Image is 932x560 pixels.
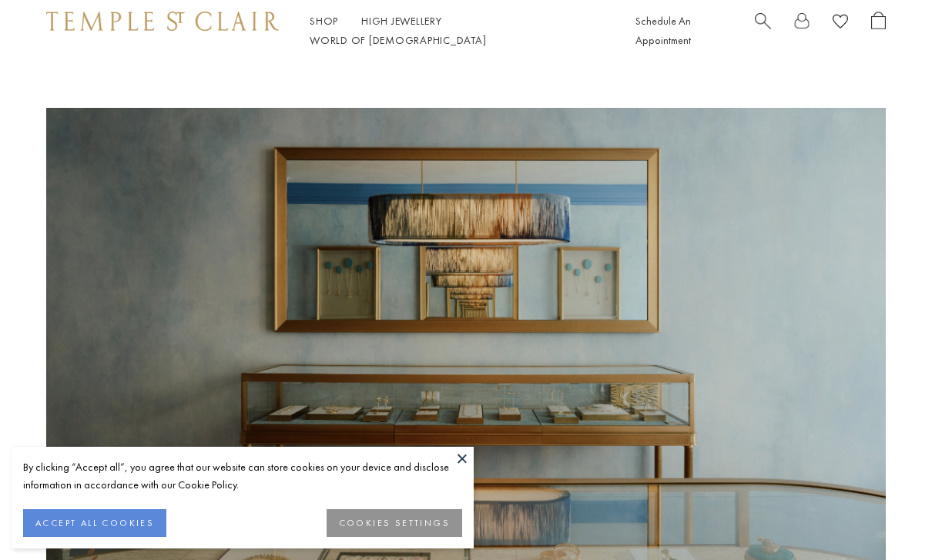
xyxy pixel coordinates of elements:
[755,12,771,50] a: Search
[327,509,462,537] button: COOKIES SETTINGS
[855,488,917,545] iframe: Gorgias live chat messenger
[635,14,691,47] a: Schedule An Appointment
[833,12,848,35] a: View Wishlist
[310,33,486,47] a: World of [DEMOGRAPHIC_DATA]World of [DEMOGRAPHIC_DATA]
[871,12,886,50] a: Open Shopping Bag
[310,14,338,28] a: ShopShop
[23,458,462,494] div: By clicking “Accept all”, you agree that our website can store cookies on your device and disclos...
[46,12,279,30] img: Temple St. Clair
[23,509,166,537] button: ACCEPT ALL COOKIES
[361,14,442,28] a: High JewelleryHigh Jewellery
[310,12,601,50] nav: Main navigation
